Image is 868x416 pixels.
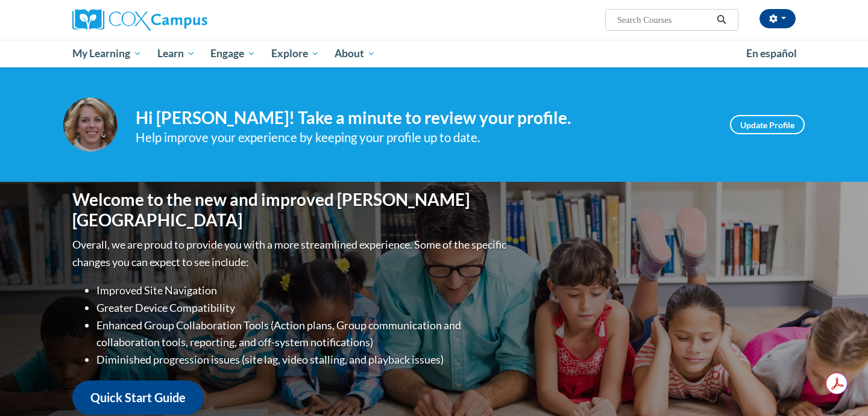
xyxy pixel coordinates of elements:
[746,47,797,60] span: En español
[738,41,805,66] a: En español
[64,40,149,67] a: My Learning
[203,40,263,67] a: Engage
[820,368,858,406] iframe: Button to launch messaging window
[759,9,796,28] button: Account Settings
[72,190,509,230] h1: Welcome to the new and improved [PERSON_NAME][GEOGRAPHIC_DATA]
[210,46,256,61] span: Engage
[730,115,805,134] a: Update Profile
[96,299,509,317] li: Greater Device Compatibility
[72,236,509,271] p: Overall, we are proud to provide you with a more streamlined experience. Some of the specific cha...
[271,46,319,61] span: Explore
[96,317,509,352] li: Enhanced Group Collaboration Tools (Action plans, Group communication and collaboration tools, re...
[72,9,301,31] a: Cox Campus
[96,351,509,368] li: Diminished progression issues (site lag, video stalling, and playback issues)
[149,40,203,67] a: Learn
[712,13,731,27] button: Search
[616,13,712,27] input: Search Courses
[96,282,509,299] li: Improved Site Navigation
[136,108,712,128] h4: Hi [PERSON_NAME]! Take a minute to review your profile.
[263,40,327,67] a: Explore
[136,128,712,147] div: Help improve your experience by keeping your profile up to date.
[63,98,118,152] img: Profile Image
[157,46,195,61] span: Learn
[335,46,376,61] span: About
[327,40,384,67] a: About
[72,380,204,415] a: Quick Start Guide
[54,40,814,67] div: Main menu
[72,46,142,61] span: My Learning
[72,9,207,31] img: Cox Campus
